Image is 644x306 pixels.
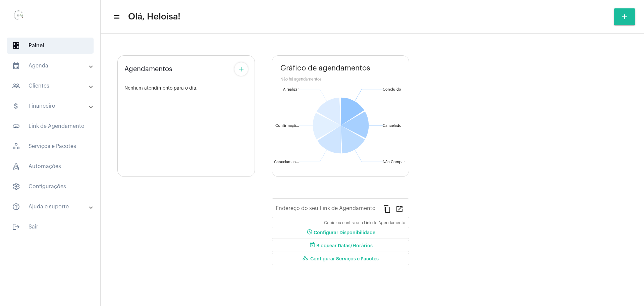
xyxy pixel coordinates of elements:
[383,88,401,91] text: Concluído
[12,62,90,70] mat-panel-title: Agenda
[4,78,100,94] mat-expansion-panel-header: sidenav iconClientes
[7,158,94,174] span: Automações
[395,205,404,213] mat-icon: open_in_new
[4,98,100,114] mat-expansion-panel-header: sidenav iconFinanceiro
[283,88,299,91] text: A realizar
[272,240,409,252] button: Bloquear Datas/Horários
[12,122,20,130] mat-icon: sidenav icon
[12,203,90,211] mat-panel-title: Ajuda e suporte
[12,102,20,110] mat-icon: sidenav icon
[12,142,20,150] span: sidenav icon
[12,62,20,70] mat-icon: sidenav icon
[124,65,172,73] span: Agendamentos
[308,242,316,250] mat-icon: event_busy
[237,65,245,73] mat-icon: add
[124,86,248,91] div: Nenhum atendimento para o dia.
[7,138,94,154] span: Serviços e Pacotes
[12,183,20,191] span: sidenav icon
[12,203,20,211] mat-icon: sidenav icon
[7,38,94,54] span: Painel
[621,13,629,21] mat-icon: add
[276,207,378,213] input: Link
[275,124,299,128] text: Confirmaçã...
[12,42,20,50] span: sidenav icon
[383,160,408,164] text: Não Compar...
[12,82,20,90] mat-icon: sidenav icon
[128,11,180,22] span: Olá, Heloisa!
[306,229,314,237] mat-icon: schedule
[12,82,90,90] mat-panel-title: Clientes
[302,257,379,261] span: Configurar Serviços e Pacotes
[4,199,100,215] mat-expansion-panel-header: sidenav iconAjuda e suporte
[113,13,119,21] mat-icon: sidenav icon
[7,219,94,235] span: Sair
[383,205,391,213] mat-icon: content_copy
[7,178,94,195] span: Configurações
[4,58,100,74] mat-expansion-panel-header: sidenav iconAgenda
[12,223,20,231] mat-icon: sidenav icon
[272,253,409,265] button: Configurar Serviços e Pacotes
[12,102,90,110] mat-panel-title: Financeiro
[272,227,409,239] button: Configurar Disponibilidade
[7,118,94,134] span: Link de Agendamento
[302,255,310,263] mat-icon: workspaces_outlined
[306,231,375,235] span: Configurar Disponibilidade
[274,160,299,164] text: Cancelamen...
[280,64,370,72] span: Gráfico de agendamentos
[12,162,20,170] span: sidenav icon
[383,124,401,127] text: Cancelado
[5,3,32,30] img: 0d939d3e-dcd2-0964-4adc-7f8e0d1a206f.png
[324,221,405,225] mat-hint: Copie ou confira seu Link de Agendamento
[308,244,373,248] span: Bloquear Datas/Horários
